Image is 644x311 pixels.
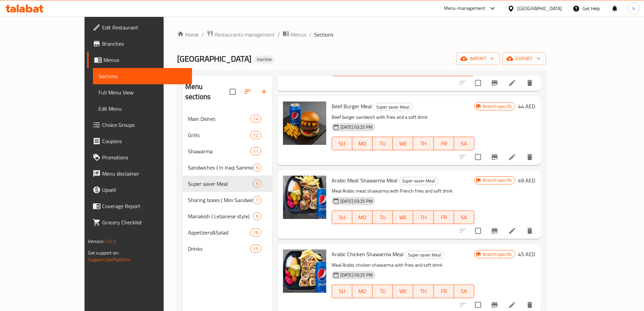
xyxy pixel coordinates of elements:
[93,84,192,101] a: Full Menu View
[87,133,192,149] a: Coupons
[93,68,192,84] a: Sections
[332,101,372,111] span: Beef Burger Meal
[253,213,261,220] span: 9
[188,115,251,123] span: Main Dishes
[373,137,393,150] button: TU
[207,30,275,39] a: Restaurants management
[188,228,251,237] span: Appetizers&Salad
[393,137,413,150] button: WE
[283,30,306,39] a: Menus
[283,102,326,145] img: Beef Burger Meal
[508,79,516,87] a: Edit menu item
[486,75,503,91] button: Branch-specific-item
[444,4,485,13] div: Menu-management
[335,286,350,296] span: SU
[375,139,390,149] span: TU
[188,147,251,155] div: Shawarma
[215,30,275,39] span: Restaurants management
[373,103,412,111] div: Super saver Meal
[188,245,251,253] span: Drinks
[518,176,535,185] h6: 49 AED
[508,153,516,161] a: Edit menu item
[183,143,272,159] div: Shawarma11
[177,30,546,39] nav: breadcrumb
[399,177,438,185] span: Super saver Meal
[518,249,535,259] h6: 45 AED
[355,139,370,149] span: MO
[338,272,375,278] span: [DATE] 03:25 PM
[88,248,119,257] span: Get support on:
[480,251,515,258] span: Branch specific
[201,30,204,39] li: /
[480,103,515,110] span: Branch specific
[471,150,485,164] span: Select to update
[102,218,187,226] span: Grocery Checklist
[471,224,485,238] span: Select to update
[105,237,116,246] span: 1.0.0
[332,175,398,185] span: Arabic Meat Shawarma Meal
[457,286,472,296] span: SA
[188,131,251,139] span: Grills
[250,228,261,237] div: items
[87,214,192,230] a: Grocery Checklist
[454,210,474,224] button: SA
[522,75,538,91] button: delete
[335,139,350,149] span: SU
[87,165,192,182] a: Menu disclaimer
[283,176,326,219] img: Arabic Meat Shawarma Meal
[256,84,272,100] button: Add section
[93,101,192,117] a: Edit Menu
[332,187,474,195] p: Meal Arabic meat shawarma with French fries and soft drink
[508,227,516,235] a: Edit menu item
[373,285,393,298] button: TU
[88,237,104,246] span: Version:
[416,139,431,149] span: TH
[396,213,410,222] span: WE
[183,111,272,127] div: Main Dishes14
[332,285,352,298] button: SU
[183,127,272,143] div: Grills12
[225,85,240,99] span: Select all sections
[375,213,390,222] span: TU
[393,285,413,298] button: WE
[517,5,562,12] div: [GEOGRAPHIC_DATA]
[405,251,444,259] div: Super saver Meal
[454,285,474,298] button: SA
[188,196,253,204] span: Sharing boxes ( Mini Sandwiches )
[177,51,252,66] span: [GEOGRAPHIC_DATA]
[416,213,431,222] span: TH
[332,210,352,224] button: SU
[522,149,538,165] button: delete
[405,251,444,259] span: Super saver Meal
[332,113,474,121] p: Beef burger sandwich with fries and a soft drink
[338,124,375,130] span: [DATE] 03:25 PM
[413,210,433,224] button: TH
[250,147,261,155] div: items
[183,224,272,241] div: Appetizers&Salad16
[278,30,280,39] li: /
[188,163,253,172] span: Sandwiches ( In Iraqi Sammoun)
[254,55,275,64] div: Inactive
[335,213,350,222] span: SU
[373,210,393,224] button: TU
[251,116,261,122] span: 14
[102,40,187,48] span: Branches
[436,139,451,149] span: FR
[188,180,253,188] span: Super saver Meal
[250,115,261,123] div: items
[393,210,413,224] button: WE
[253,164,261,171] span: 9
[399,177,438,185] div: Super saver Meal
[314,30,333,39] span: Sections
[251,132,261,138] span: 12
[413,285,433,298] button: TH
[633,5,635,12] span: h
[251,246,261,252] span: 15
[253,196,261,204] div: items
[309,30,311,39] li: /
